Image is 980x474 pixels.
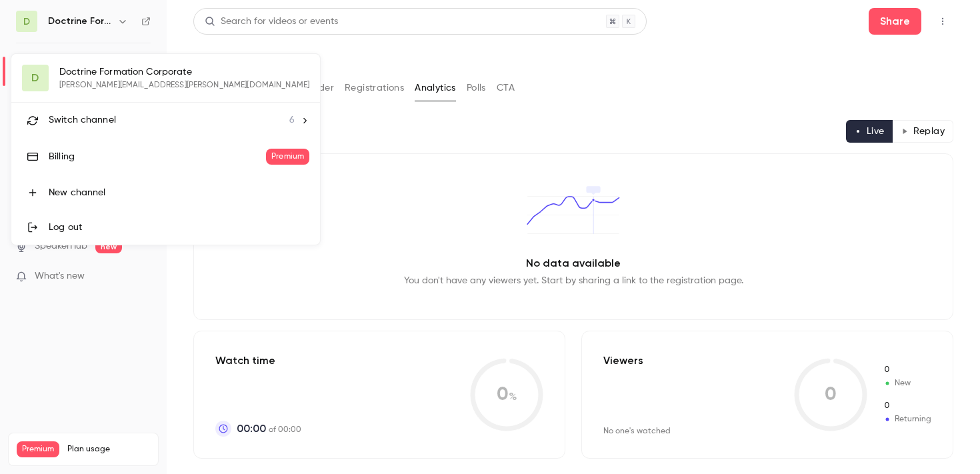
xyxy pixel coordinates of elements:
[49,150,266,163] div: Billing
[49,113,116,127] span: Switch channel
[49,186,309,199] div: New channel
[49,221,309,234] div: Log out
[289,113,295,127] span: 6
[266,149,309,165] span: Premium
